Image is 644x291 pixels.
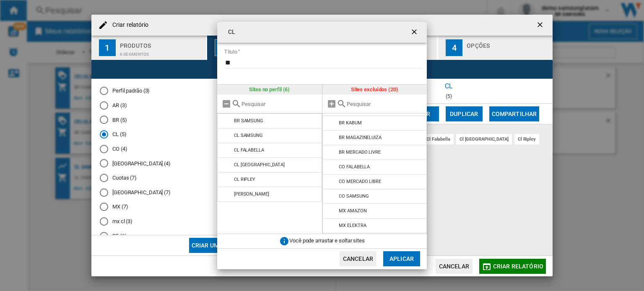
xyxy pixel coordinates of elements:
[340,251,377,266] button: Cancelar
[339,135,381,140] div: BR MAGAZINELUIZA
[383,251,420,266] button: Aplicar
[339,164,370,170] div: CO FALABELLA
[217,85,322,95] div: Sites no perfil (6)
[224,28,235,36] h4: CL
[234,177,255,182] div: CL RIPLEY
[289,237,365,244] span: Você pode arrastar e soltar sites
[339,193,369,199] div: CO SAMSUNG
[234,191,269,197] div: [PERSON_NAME]
[410,28,420,38] ng-md-icon: getI18NText('BUTTONS.CLOSE_DIALOG')
[407,24,423,41] button: getI18NText('BUTTONS.CLOSE_DIALOG')
[339,149,380,155] div: BR MERCADO LIVRE
[234,162,285,167] div: CL [GEOGRAPHIC_DATA]
[221,99,231,109] md-icon: Remover tudo
[234,133,263,138] div: CL SAMSUNG
[234,147,264,153] div: CL FALABELLA
[347,101,423,107] input: Pesquisar
[327,99,337,109] md-icon: Adicionar todos
[339,223,366,228] div: MX ELEKTRA
[339,120,361,126] div: BR KABUM
[234,118,263,124] div: BR SAMSUNG
[322,85,427,95] div: Sites excluídos (20)
[241,101,318,107] input: Pesquisar
[339,208,366,214] div: MX AMAZON
[339,179,381,184] div: CO MERCADO LIBRE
